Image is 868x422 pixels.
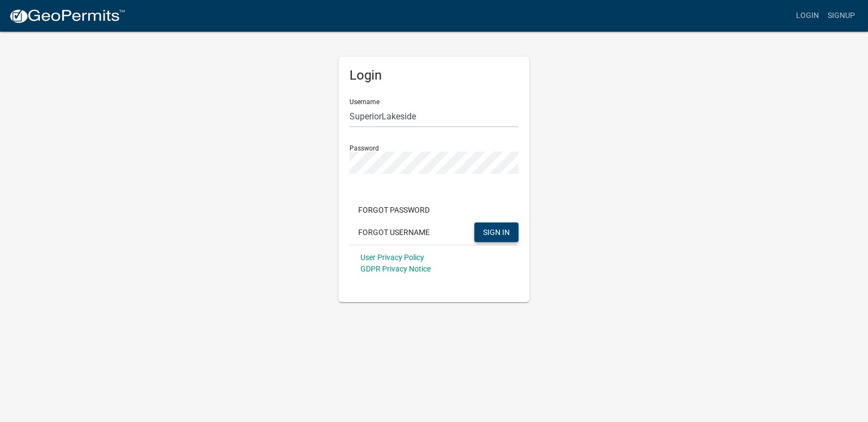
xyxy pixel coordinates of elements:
a: Login [792,5,823,26]
button: Forgot Password [349,200,438,220]
button: SIGN IN [474,222,519,242]
h5: Login [349,68,519,83]
button: Forgot Username [349,222,438,242]
a: User Privacy Policy [360,253,424,262]
span: SIGN IN [483,227,510,236]
a: GDPR Privacy Notice [360,264,431,273]
a: Signup [823,5,859,26]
